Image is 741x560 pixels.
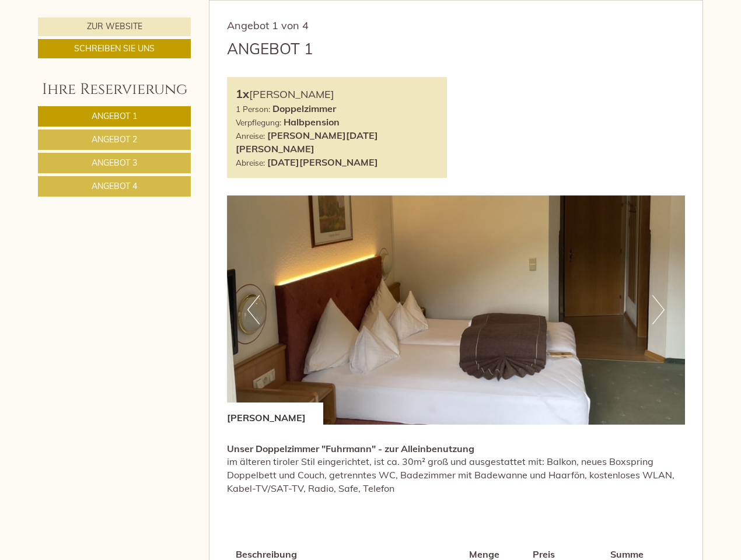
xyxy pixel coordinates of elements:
[284,116,340,128] b: Halbpension
[227,19,309,32] span: Angebot 1 von 4
[236,86,249,101] b: 1x
[38,39,191,58] a: Schreiben Sie uns
[38,79,191,100] div: Ihre Reservierung
[227,402,323,425] div: [PERSON_NAME]
[267,156,378,168] b: [DATE][PERSON_NAME]
[38,17,191,36] a: Zur Website
[236,131,265,141] small: Anreise:
[272,103,336,114] b: Doppelzimmer
[227,443,474,454] strong: Unser Doppelzimmer "Fuhrmann" - zur Alleinbenutzung
[227,195,686,425] img: image
[92,134,137,145] span: Angebot 2
[236,117,281,127] small: Verpflegung:
[236,86,439,103] div: [PERSON_NAME]
[247,295,260,324] button: Previous
[227,442,686,495] p: im älteren tiroler Stil eingerichtet, ist ca. 30m² groß und ausgestattet mit: Balkon, neues Boxsp...
[92,157,137,168] span: Angebot 3
[236,104,270,114] small: 1 Person:
[92,111,137,121] span: Angebot 1
[227,38,313,60] div: Angebot 1
[92,181,137,191] span: Angebot 4
[236,157,265,167] small: Abreise:
[652,295,665,324] button: Next
[236,129,378,155] b: [PERSON_NAME][DATE][PERSON_NAME]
